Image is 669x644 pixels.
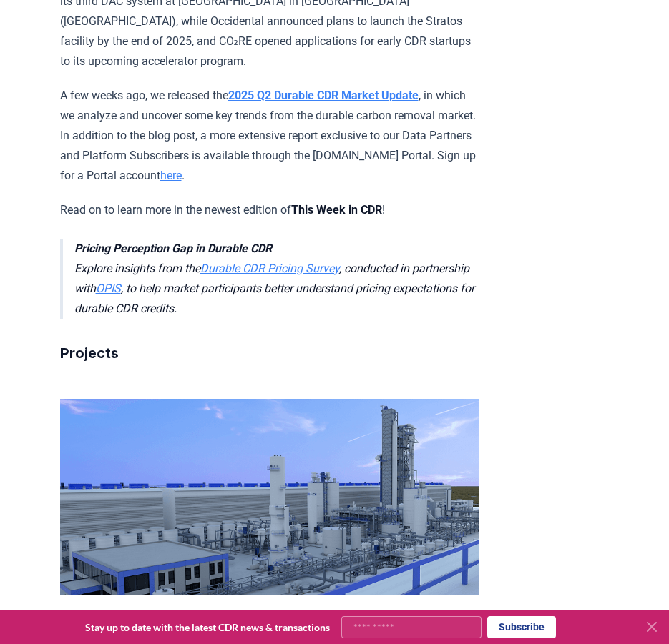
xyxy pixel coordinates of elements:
[291,203,382,217] strong: This Week in CDR
[200,262,339,275] a: Durable CDR Pricing Survey
[74,242,474,315] em: Explore insights from the , conducted in partnership with , to help market participants better un...
[228,89,419,102] a: 2025 Q2 Durable CDR Market Update
[74,242,272,255] strong: Pricing Perception Gap in Durable CDR
[96,282,121,295] a: OPIS
[60,86,479,186] p: A few weeks ago, we released the , in which we analyze and uncover some key trends from the durab...
[160,169,182,182] a: here
[60,345,119,362] strong: Projects
[60,399,479,595] img: blog post image
[60,200,479,220] p: Read on to learn more in the newest edition of !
